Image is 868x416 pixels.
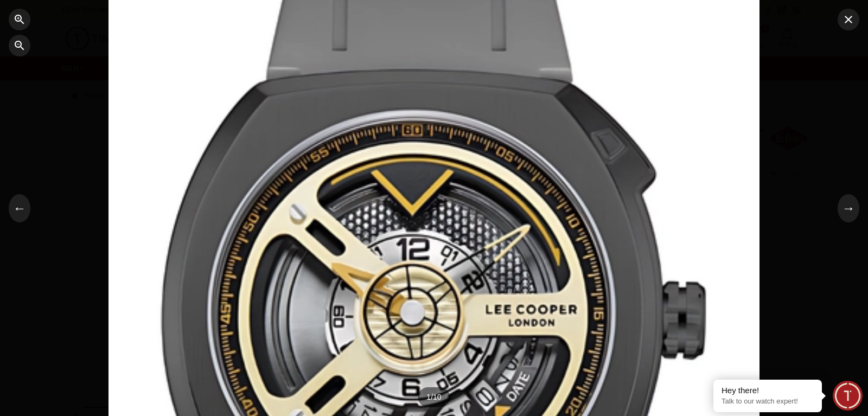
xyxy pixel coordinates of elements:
button: → [838,194,859,222]
div: Chat Widget [833,381,863,411]
div: 1 / 10 [418,387,450,407]
div: Hey there! [722,385,814,396]
p: Talk to our watch expert! [722,397,814,406]
button: ← [9,194,30,222]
